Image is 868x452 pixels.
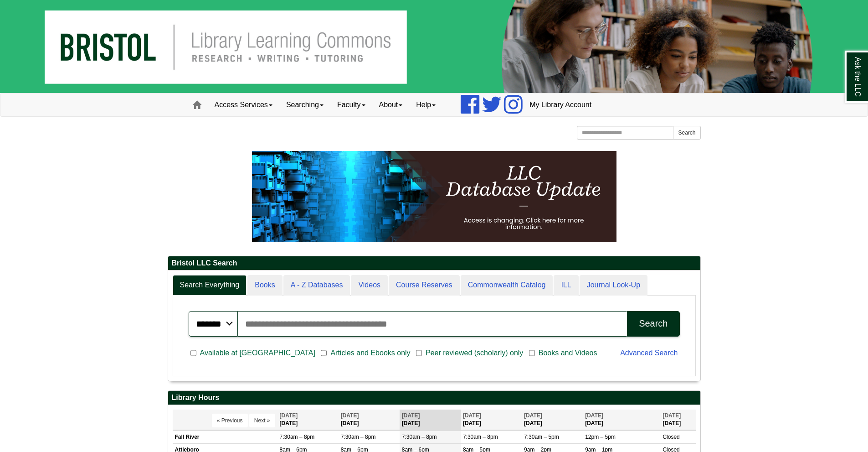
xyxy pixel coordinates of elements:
span: [DATE] [663,412,681,419]
span: 7:30am – 8pm [402,434,437,440]
a: Commonwealth Catalog [461,275,553,296]
a: Access Services [208,94,279,116]
a: Searching [279,94,330,116]
a: About [372,94,410,116]
input: Peer reviewed (scholarly) only [416,349,422,357]
input: Articles and Ebooks only [321,349,327,357]
th: [DATE] [461,410,522,430]
span: 7:30am – 5pm [524,434,559,440]
button: Next » [249,414,275,427]
img: HTML tutorial [252,151,616,242]
span: 7:30am – 8pm [463,434,498,440]
a: ILL [554,275,578,296]
span: Available at [GEOGRAPHIC_DATA] [196,348,319,358]
span: [DATE] [463,412,481,419]
span: 7:30am – 8pm [341,434,376,440]
a: My Library Account [523,94,598,116]
a: Search Everything [173,275,247,296]
span: Articles and Ebooks only [327,348,414,358]
td: Fall River [173,431,277,444]
th: [DATE] [400,410,461,430]
th: [DATE] [339,410,400,430]
button: « Previous [212,414,248,427]
span: 12pm – 5pm [585,434,616,440]
input: Books and Videos [529,349,535,357]
button: Search [627,311,679,337]
a: Help [409,94,442,116]
span: [DATE] [280,412,298,419]
a: Advanced Search [620,349,678,357]
div: Search [639,318,668,329]
a: Journal Look-Up [580,275,647,296]
th: [DATE] [522,410,583,430]
span: [DATE] [524,412,542,419]
th: [DATE] [660,410,695,430]
a: Books [247,275,282,296]
a: Faculty [330,94,372,116]
span: [DATE] [402,412,420,419]
span: 7:30am – 8pm [280,434,315,440]
span: [DATE] [585,412,603,419]
th: [DATE] [583,410,660,430]
input: Available at [GEOGRAPHIC_DATA] [190,349,196,357]
a: Videos [351,275,388,296]
h2: Library Hours [168,391,700,405]
span: Books and Videos [535,348,601,358]
button: Search [673,126,700,140]
a: Course Reserves [389,275,460,296]
th: [DATE] [277,410,339,430]
span: [DATE] [341,412,359,419]
span: Peer reviewed (scholarly) only [422,348,527,358]
span: Closed [663,434,679,440]
a: A - Z Databases [283,275,350,296]
h2: Bristol LLC Search [168,256,700,270]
